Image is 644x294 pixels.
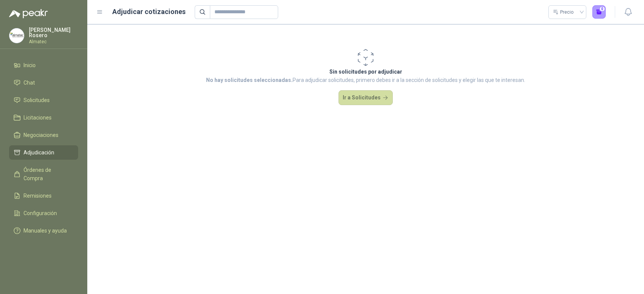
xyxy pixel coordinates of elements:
img: Logo peakr [9,9,48,18]
a: Remisiones [9,189,78,203]
h1: Adjudicar cotizaciones [112,6,186,17]
a: Licitaciones [9,110,78,125]
div: Precio [553,6,575,18]
span: Solicitudes [24,96,50,104]
span: Manuales y ayuda [24,226,67,235]
a: Inicio [9,58,78,72]
span: Órdenes de Compra [24,166,71,182]
a: Órdenes de Compra [9,163,78,186]
span: Negociaciones [24,131,58,139]
button: Ir a Solicitudes [339,90,393,105]
span: Chat [24,79,35,87]
a: Configuración [9,206,78,220]
a: Negociaciones [9,128,78,142]
img: Company Logo [9,28,24,43]
strong: No hay solicitudes seleccionadas. [206,77,293,83]
span: Adjudicación [24,148,54,157]
span: Configuración [24,209,57,217]
button: 0 [592,5,606,19]
a: Adjudicación [9,145,78,160]
p: Para adjudicar solicitudes, primero debes ir a la sección de solicitudes y elegir las que te inte... [206,76,525,84]
p: Sin solicitudes por adjudicar [206,68,525,76]
p: [PERSON_NAME] Rosero [29,27,78,38]
a: Chat [9,75,78,90]
span: Inicio [24,61,36,69]
a: Manuales y ayuda [9,223,78,238]
span: Licitaciones [24,113,52,122]
p: Almatec [29,39,78,44]
a: Solicitudes [9,93,78,107]
span: Remisiones [24,192,52,200]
